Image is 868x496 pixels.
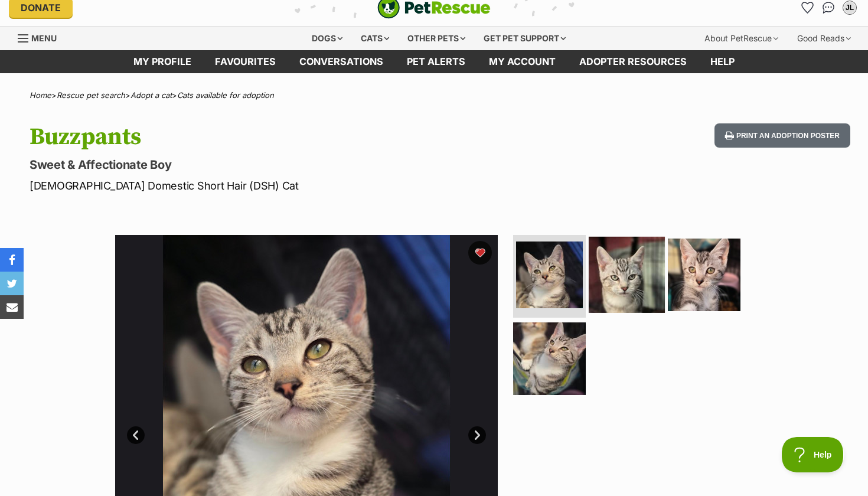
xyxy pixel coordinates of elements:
a: My account [477,50,567,73]
div: Other pets [399,27,474,50]
div: Dogs [304,27,351,50]
a: Home [30,90,51,100]
a: Adopt a cat [130,90,172,100]
div: JL [844,2,856,14]
a: Adopter resources [567,50,699,73]
button: favourite [468,241,492,265]
a: My profile [122,50,203,73]
h1: Buzzpants [30,123,529,151]
span: Menu [31,33,57,43]
img: Photo of Buzzpants [589,237,665,313]
a: Rescue pet search [57,90,125,100]
a: Pet alerts [395,50,477,73]
a: Menu [18,27,65,48]
img: chat-41dd97257d64d25036548639549fe6c8038ab92f7586957e7f3b1b290dea8141.svg [823,2,835,14]
a: Prev [127,426,145,444]
button: Print an adoption poster [714,123,850,148]
img: Photo of Buzzpants [516,242,583,308]
a: conversations [288,50,395,73]
img: Photo of Buzzpants [668,239,740,311]
iframe: Help Scout Beacon - Open [782,437,844,472]
a: Favourites [203,50,288,73]
div: About PetRescue [696,27,787,50]
div: Get pet support [475,27,574,50]
p: [DEMOGRAPHIC_DATA] Domestic Short Hair (DSH) Cat [30,178,529,194]
a: Next [468,426,486,444]
div: Good Reads [789,27,859,50]
p: Sweet & Affectionate Boy [30,156,529,173]
a: Cats available for adoption [177,90,274,100]
div: Cats [353,27,397,50]
a: Help [699,50,746,73]
img: Photo of Buzzpants [513,322,586,395]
